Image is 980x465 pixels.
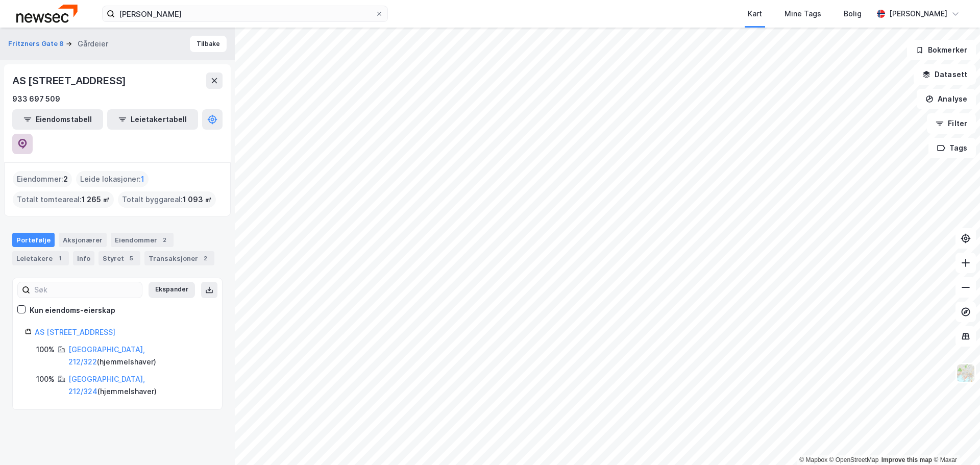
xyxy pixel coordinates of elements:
img: newsec-logo.f6e21ccffca1b3a03d2d.png [16,5,78,22]
button: Tilbake [190,36,227,52]
div: Totalt tomteareal : [13,191,114,208]
a: Improve this map [881,456,932,463]
button: Filter [927,113,976,134]
a: OpenStreetMap [829,456,879,463]
div: Mine Tags [785,8,821,20]
button: Ekspander [149,282,195,298]
div: Bolig [844,8,862,20]
input: Søk [30,282,142,298]
div: Info [73,251,94,265]
button: Analyse [917,89,976,109]
div: 2 [159,235,169,245]
div: Totalt byggareal : [118,191,216,208]
button: Eiendomstabell [12,109,103,130]
div: Aksjonærer [59,233,107,247]
div: 5 [126,253,136,263]
a: [GEOGRAPHIC_DATA], 212/324 [68,375,145,396]
div: Kart [748,8,762,20]
div: ( hjemmelshaver ) [68,344,210,368]
span: 1 265 ㎡ [82,193,110,206]
span: 1 093 ㎡ [183,193,212,206]
a: [GEOGRAPHIC_DATA], 212/322 [68,345,145,366]
button: Bokmerker [907,40,976,60]
button: Fritzners Gate 8 [8,39,66,49]
span: 2 [63,173,68,185]
div: AS [STREET_ADDRESS] [12,72,128,89]
div: Kun eiendoms-eierskap [30,304,115,316]
div: Eiendommer [111,233,174,247]
div: Transaksjoner [144,251,214,265]
div: 933 697 509 [12,93,60,105]
div: Gårdeier [78,38,108,50]
button: Tags [928,138,976,158]
div: 2 [200,253,210,263]
div: Leietakere [12,251,69,265]
div: ( hjemmelshaver ) [68,373,210,398]
div: 100% [36,344,55,356]
div: 1 [55,253,65,263]
div: [PERSON_NAME] [889,8,947,20]
a: AS [STREET_ADDRESS] [35,328,115,336]
img: Z [956,363,975,383]
div: Styret [99,251,140,265]
a: Mapbox [799,456,827,463]
button: Datasett [914,64,976,85]
input: Søk på adresse, matrikkel, gårdeiere, leietakere eller personer [115,6,375,21]
div: Portefølje [12,233,55,247]
div: Leide lokasjoner : [76,171,149,187]
button: Leietakertabell [107,109,198,130]
div: 100% [36,373,55,385]
span: 1 [141,173,144,185]
div: Eiendommer : [13,171,72,187]
iframe: Chat Widget [929,416,980,465]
